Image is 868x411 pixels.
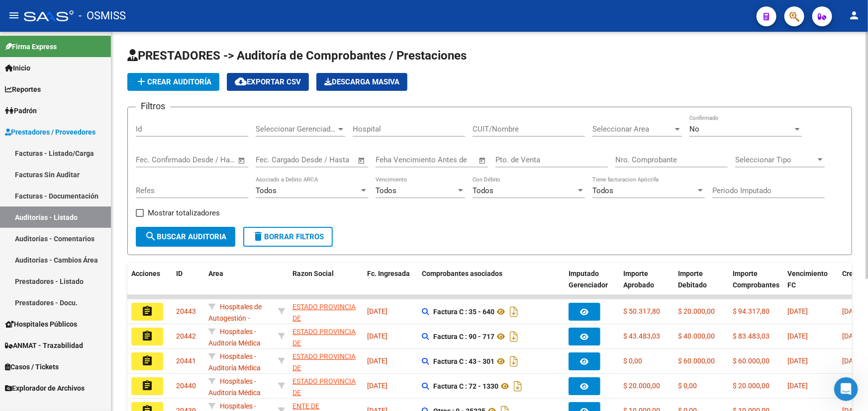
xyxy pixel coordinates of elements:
span: Buscar Auditoria [145,232,226,241]
span: 20441 [176,357,196,365]
datatable-header-cell: Importe Comprobantes [729,263,783,307]
span: [DATE] [367,382,387,390]
datatable-header-cell: Area [204,263,274,307]
span: Inicio [5,63,30,73]
span: Vencimiento FC [787,270,828,289]
input: Fecha fin [305,155,353,164]
span: $ 50.317,80 [623,307,660,315]
span: Todos [592,186,613,195]
span: Comprobantes asociados [422,270,502,277]
iframe: Intercom live chat [834,377,858,401]
span: Importe Comprobantes [733,270,779,289]
button: Open calendar [356,155,368,166]
span: ESTADO PROVINCIA DE [GEOGRAPHIC_DATA] [292,328,360,358]
div: - 30673377544 [292,351,359,372]
span: [DATE] [842,307,863,315]
datatable-header-cell: Importe Aprobado [619,263,674,307]
span: $ 0,00 [623,357,642,365]
i: Descargar documento [507,329,520,344]
datatable-header-cell: ID [172,263,204,307]
span: Fc. Ingresada [367,270,410,277]
span: Descarga Masiva [324,77,399,86]
datatable-header-cell: Importe Debitado [674,263,729,307]
span: Reportes [5,84,41,95]
span: Firma Express [5,41,57,52]
span: [DATE] [787,332,808,340]
span: Hospitales - Auditoría Médica [208,352,261,372]
button: Buscar Auditoria [136,227,235,247]
i: Descargar documento [507,304,520,320]
span: [DATE] [367,357,387,365]
mat-icon: assignment [141,380,153,392]
input: Fecha inicio [256,155,296,164]
span: Hospitales Públicos [5,319,77,330]
div: - 30673377544 [292,301,359,322]
span: Acciones [131,270,160,277]
span: $ 0,00 [678,382,697,390]
input: Fecha inicio [136,155,176,164]
span: Imputado Gerenciador [569,270,608,289]
span: 20442 [176,332,196,340]
mat-icon: search [145,230,157,242]
strong: Factura C : 72 - 1330 [433,382,498,390]
span: Exportar CSV [235,77,301,86]
datatable-header-cell: Razon Social [289,263,363,307]
div: - 30673377544 [292,376,359,397]
span: [DATE] [367,307,387,315]
span: Mostrar totalizadores [148,207,220,219]
span: ANMAT - Trazabilidad [5,340,83,351]
span: Casos / Tickets [5,361,59,372]
span: - OSMISS [79,5,126,27]
span: Hospitales - Auditoría Médica [208,328,261,347]
datatable-header-cell: Acciones [127,263,172,307]
span: $ 94.317,80 [733,307,770,315]
span: Todos [376,186,396,195]
span: [DATE] [842,357,863,365]
mat-icon: assignment [141,355,153,367]
span: $ 40.000,00 [678,332,715,340]
span: Area [208,270,223,277]
strong: Factura C : 90 - 717 [433,333,494,341]
datatable-header-cell: Fc. Ingresada [363,263,418,307]
span: Importe Aprobado [623,270,654,289]
mat-icon: assignment [141,330,153,342]
span: Todos [473,186,493,195]
div: - 30673377544 [292,326,359,347]
span: Borrar Filtros [252,232,324,241]
button: Borrar Filtros [243,227,333,247]
mat-icon: person [848,9,860,21]
span: Seleccionar Gerenciador [256,125,336,134]
datatable-header-cell: Imputado Gerenciador [565,263,619,307]
span: Importe Debitado [678,270,707,289]
span: ESTADO PROVINCIA DE [GEOGRAPHIC_DATA] [292,352,360,383]
span: Prestadores / Proveedores [5,127,96,137]
span: 20440 [176,382,196,390]
button: Open calendar [477,155,488,166]
i: Descargar documento [507,353,520,369]
mat-icon: delete [252,230,264,242]
span: Seleccionar Tipo [735,155,816,164]
datatable-header-cell: Comprobantes asociados [418,263,565,307]
span: $ 20.000,00 [733,382,770,390]
span: 20443 [176,307,196,315]
datatable-header-cell: Vencimiento FC [783,263,838,307]
span: ESTADO PROVINCIA DE [GEOGRAPHIC_DATA] [292,303,360,334]
span: $ 60.000,00 [733,357,770,365]
strong: Factura C : 35 - 640 [433,308,494,316]
button: Open calendar [236,155,248,166]
span: $ 60.000,00 [678,357,715,365]
span: No [689,125,699,134]
span: [DATE] [367,332,387,340]
span: $ 43.483,03 [623,332,660,340]
h3: Filtros [136,99,170,113]
mat-icon: assignment [141,305,153,317]
span: Razon Social [292,270,334,277]
button: Descarga Masiva [316,73,407,91]
mat-icon: menu [8,9,20,21]
button: Crear Auditoría [127,73,219,91]
span: PRESTADORES -> Auditoría de Comprobantes / Prestaciones [127,49,467,63]
app-download-masive: Descarga masiva de comprobantes (adjuntos) [316,73,407,91]
mat-icon: add [135,75,147,87]
span: Crear Auditoría [135,77,211,86]
i: Descargar documento [511,378,524,394]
